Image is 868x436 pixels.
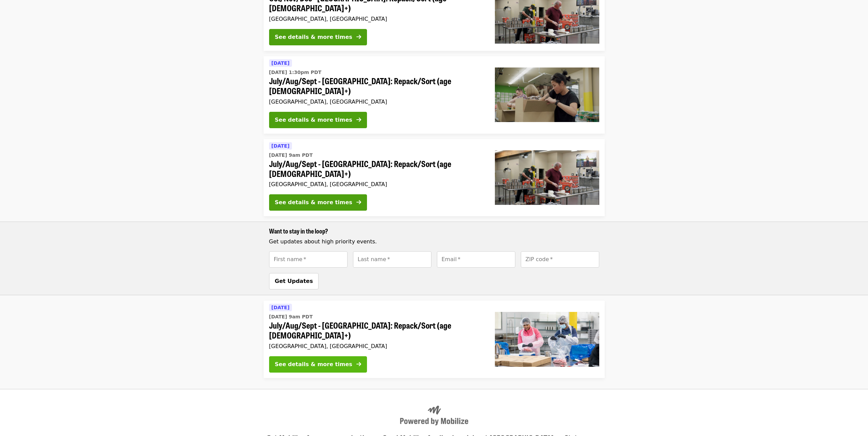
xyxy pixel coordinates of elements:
div: See details & more times [275,360,352,369]
div: See details & more times [275,116,352,124]
div: [GEOGRAPHIC_DATA], [GEOGRAPHIC_DATA] [269,343,484,349]
a: See details for "July/Aug/Sept - Portland: Repack/Sort (age 8+)" [264,56,605,134]
div: [GEOGRAPHIC_DATA], [GEOGRAPHIC_DATA] [269,16,484,22]
input: [object Object] [521,251,599,268]
div: [GEOGRAPHIC_DATA], [GEOGRAPHIC_DATA] [269,181,484,187]
button: See details & more times [269,356,367,373]
i: arrow-right icon [356,361,361,367]
span: [DATE] [271,60,290,66]
a: See details for "July/Aug/Sept - Beaverton: Repack/Sort (age 10+)" [264,301,605,378]
i: arrow-right icon [356,199,361,206]
i: arrow-right icon [356,34,361,40]
span: July/Aug/Sept - [GEOGRAPHIC_DATA]: Repack/Sort (age [DEMOGRAPHIC_DATA]+) [269,159,484,179]
div: See details & more times [275,198,352,207]
i: arrow-right icon [356,117,361,123]
button: Get Updates [269,273,319,289]
button: See details & more times [269,29,367,45]
span: July/Aug/Sept - [GEOGRAPHIC_DATA]: Repack/Sort (age [DEMOGRAPHIC_DATA]+) [269,320,484,340]
time: [DATE] 9am PDT [269,152,313,159]
span: Get Updates [275,278,313,284]
input: [object Object] [269,251,348,268]
span: Want to stay in the loop? [269,226,328,235]
input: [object Object] [437,251,515,268]
button: See details & more times [269,194,367,211]
span: July/Aug/Sept - [GEOGRAPHIC_DATA]: Repack/Sort (age [DEMOGRAPHIC_DATA]+) [269,76,484,96]
div: See details & more times [275,33,352,41]
button: See details & more times [269,112,367,128]
span: Get updates about high priority events. [269,238,377,245]
a: See details for "July/Aug/Sept - Portland: Repack/Sort (age 16+)" [264,139,605,216]
div: [GEOGRAPHIC_DATA], [GEOGRAPHIC_DATA] [269,99,484,105]
time: [DATE] 1:30pm PDT [269,69,322,76]
img: July/Aug/Sept - Portland: Repack/Sort (age 8+) organized by Oregon Food Bank [495,67,599,122]
span: [DATE] [271,305,290,310]
img: Powered by Mobilize [400,406,468,425]
span: [DATE] [271,143,290,149]
time: [DATE] 9am PDT [269,313,313,320]
img: July/Aug/Sept - Beaverton: Repack/Sort (age 10+) organized by Oregon Food Bank [495,312,599,366]
input: [object Object] [353,251,431,268]
img: July/Aug/Sept - Portland: Repack/Sort (age 16+) organized by Oregon Food Bank [495,150,599,205]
